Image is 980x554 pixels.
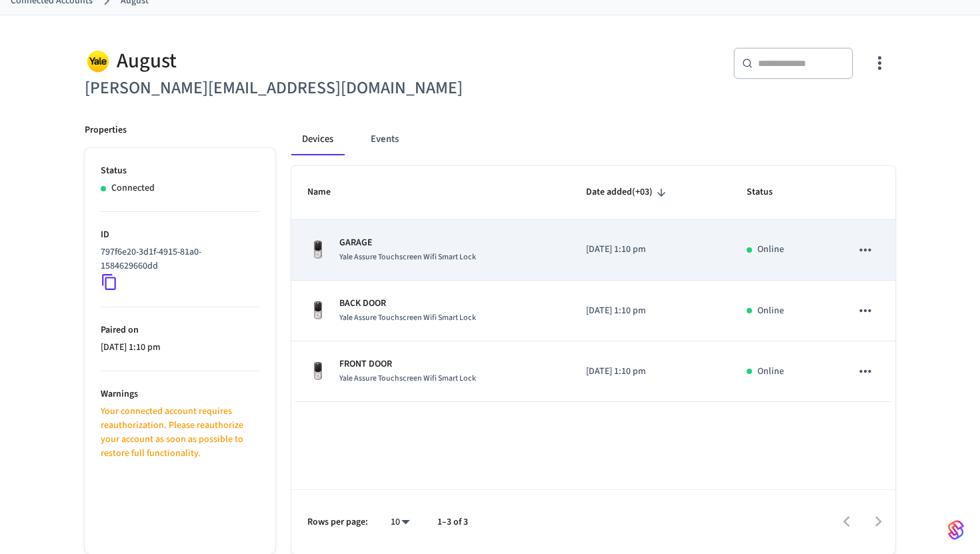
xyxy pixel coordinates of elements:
p: Rows per page: [307,515,368,529]
span: Status [747,182,790,203]
p: Connected [111,181,155,195]
p: ID [101,228,259,242]
p: Status [101,164,259,178]
p: 1–3 of 3 [437,515,468,529]
p: Online [757,243,784,257]
img: Yale Logo, Square [85,47,111,75]
img: SeamLogoGradient.69752ec5.svg [948,519,964,541]
p: 797f6e20-3d1f-4915-81a0-1584629660dd [101,245,254,273]
p: [DATE] 1:10 pm [586,304,715,318]
p: Properties [85,123,127,137]
span: Name [307,182,348,203]
img: Yale Assure Touchscreen Wifi Smart Lock, Satin Nickel, Front [307,239,329,261]
p: [DATE] 1:10 pm [586,365,715,379]
div: August [85,47,482,75]
span: Yale Assure Touchscreen Wifi Smart Lock [339,251,476,263]
p: Warnings [101,387,259,401]
p: [DATE] 1:10 pm [101,341,259,355]
span: Yale Assure Touchscreen Wifi Smart Lock [339,373,476,384]
span: Yale Assure Touchscreen Wifi Smart Lock [339,312,476,323]
p: Paired on [101,323,259,337]
table: sticky table [291,166,895,402]
p: Your connected account requires reauthorization. Please reauthorize your account as soon as possi... [101,405,259,461]
button: Events [360,123,409,155]
div: 10 [384,513,416,532]
img: Yale Assure Touchscreen Wifi Smart Lock, Satin Nickel, Front [307,361,329,382]
img: Yale Assure Touchscreen Wifi Smart Lock, Satin Nickel, Front [307,300,329,321]
h6: [PERSON_NAME][EMAIL_ADDRESS][DOMAIN_NAME] [85,75,482,102]
p: Online [757,365,784,379]
span: Date added(+03) [586,182,670,203]
button: Devices [291,123,344,155]
p: GARAGE [339,236,476,250]
div: connected account tabs [291,123,895,155]
p: FRONT DOOR [339,357,476,371]
p: Online [757,304,784,318]
p: BACK DOOR [339,297,476,311]
p: [DATE] 1:10 pm [586,243,715,257]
